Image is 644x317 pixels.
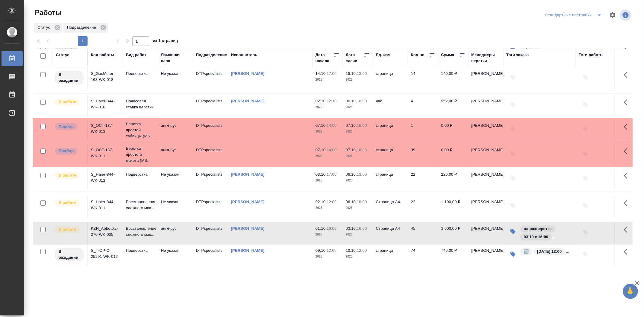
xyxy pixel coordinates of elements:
[126,171,155,178] p: Подверстка
[471,226,500,232] p: [PERSON_NAME]
[158,168,193,190] td: Не указан
[373,223,408,244] td: Страница А4
[579,171,592,185] button: Добавить тэги
[193,95,228,116] td: DTPspecialists
[579,123,592,136] button: Добавить тэги
[346,226,357,231] p: 03.10,
[373,68,408,89] td: страница
[471,123,500,129] p: [PERSON_NAME]
[520,225,573,241] div: на разверстке, 03.10 к 16:00, назначить исполнителей в СК
[620,168,635,183] button: Здесь прячутся важные кнопки
[506,225,520,238] button: Изменить тэги
[316,205,340,211] p: 2025
[441,52,454,58] div: Сумма
[524,226,552,232] p: на разверстке
[193,223,228,244] td: DTPspecialists
[126,121,155,139] p: Верстка простой таблицы (MS...
[346,129,370,135] p: 2025
[408,120,438,141] td: 1
[126,98,155,110] p: Почасовая ставка верстки
[346,232,370,238] p: 2025
[620,245,635,259] button: Здесь прячутся важные кнопки
[316,129,340,135] p: 2025
[327,148,337,152] p: 14:00
[88,120,123,141] td: S_OCT-187-WK-013
[316,172,327,177] p: 03.10,
[408,223,438,244] td: 45
[346,52,364,64] div: Дата сдачи
[153,37,178,46] span: из 1 страниц
[408,245,438,266] td: 74
[620,120,635,134] button: Здесь прячутся важные кнопки
[59,172,76,178] p: В работе
[346,205,370,211] p: 2025
[357,248,367,253] p: 12:00
[506,71,520,84] button: Добавить тэги
[506,147,520,160] button: Добавить тэги
[438,144,468,165] td: 0,00 ₽
[506,171,520,185] button: Добавить тэги
[327,172,337,177] p: 17:00
[357,226,367,231] p: 16:00
[126,248,155,254] p: Подверстка
[373,196,408,217] td: Страница А4
[158,245,193,266] td: Не указан
[327,226,337,231] p: 16:00
[506,52,529,58] div: Тэги заказа
[625,285,636,298] span: 🙏
[623,284,638,299] button: 🙏
[438,95,468,116] td: 952,00 ₽
[524,234,548,240] p: 03.10 к 16:00
[158,196,193,217] td: Не указан
[54,226,84,234] div: Исполнитель выполняет работу
[59,148,74,154] p: Подбор
[158,68,193,89] td: Не указан
[59,99,76,105] p: В работе
[231,71,264,76] a: [PERSON_NAME]
[408,168,438,190] td: 22
[316,226,327,231] p: 01.10,
[231,99,264,103] a: [PERSON_NAME]
[438,120,468,141] td: 0,00 ₽
[408,196,438,217] td: 22
[316,52,334,64] div: Дата начала
[579,71,592,84] button: Добавить тэги
[346,104,370,110] p: 2025
[316,200,327,204] p: 02.10,
[346,153,370,159] p: 2025
[63,23,108,33] div: Подразделение
[520,248,569,256] div: 🔄️, 10.10.2025 12:00, передать на подвёрстку
[33,8,62,18] span: Работы
[346,248,357,253] p: 10.10,
[316,248,327,253] p: 09.10,
[524,248,529,255] p: 🔄️
[56,52,69,58] div: Статус
[158,223,193,244] td: англ-рус
[471,171,500,178] p: [PERSON_NAME]
[126,199,155,211] p: Восстановление сложного мак...
[327,71,337,76] p: 17:00
[59,123,74,130] p: Подбор
[605,8,620,22] span: Настроить таблицу
[411,52,425,58] div: Кол-во
[373,245,408,266] td: страница
[408,68,438,89] td: 14
[327,99,337,103] p: 12:10
[88,196,123,217] td: S_Haier-844-WK-011
[373,168,408,190] td: страница
[544,10,605,20] div: split button
[88,95,123,116] td: S_Haier-844-WK-018
[231,200,264,204] a: [PERSON_NAME]
[59,248,80,261] p: В ожидании
[161,52,190,64] div: Языковая пара
[126,52,146,58] div: Вид работ
[346,200,357,204] p: 06.10,
[316,153,340,159] p: 2025
[357,172,367,177] p: 13:00
[88,144,123,165] td: S_OCT-187-WK-011
[438,168,468,190] td: 220,00 ₽
[88,68,123,89] td: S_GacMotor-168-WK-018
[438,245,468,266] td: 740,00 ₽
[346,148,357,152] p: 07.10,
[357,200,367,204] p: 10:00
